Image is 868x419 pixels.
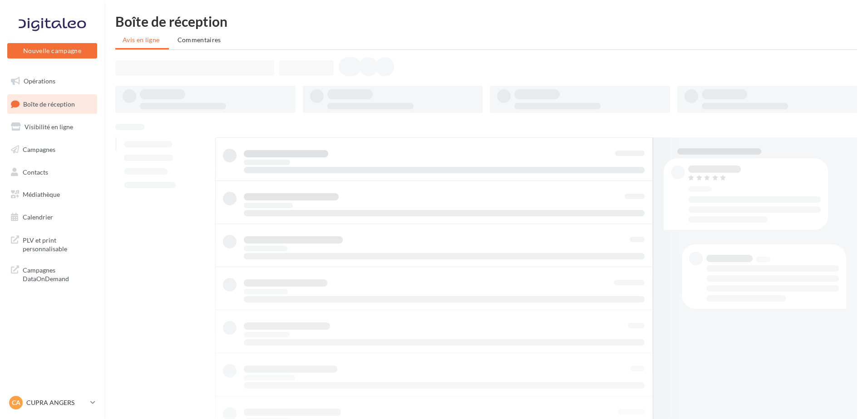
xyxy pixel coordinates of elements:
a: Opérations [5,72,99,91]
button: Nouvelle campagne [7,43,97,58]
span: Opérations [24,77,55,85]
a: Calendrier [5,208,99,227]
span: Boîte de réception [23,100,75,107]
a: Médiathèque [5,185,99,204]
a: PLV et print personnalisable [5,230,99,257]
span: PLV et print personnalisable [23,234,94,253]
a: Boîte de réception [5,94,99,114]
span: Commentaires [178,36,221,44]
a: Visibilité en ligne [5,117,99,136]
p: CUPRA ANGERS [26,398,87,407]
span: Médiathèque [23,190,60,198]
span: CA [12,398,20,407]
span: Calendrier [23,213,53,221]
div: Boîte de réception [115,15,857,28]
a: Campagnes DataOnDemand [5,260,99,287]
a: Campagnes [5,140,99,159]
span: Campagnes DataOnDemand [23,264,94,283]
span: Contacts [23,168,48,175]
span: Campagnes [23,146,55,153]
a: CA CUPRA ANGERS [7,394,97,411]
a: Contacts [5,163,99,182]
span: Visibilité en ligne [25,123,73,131]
